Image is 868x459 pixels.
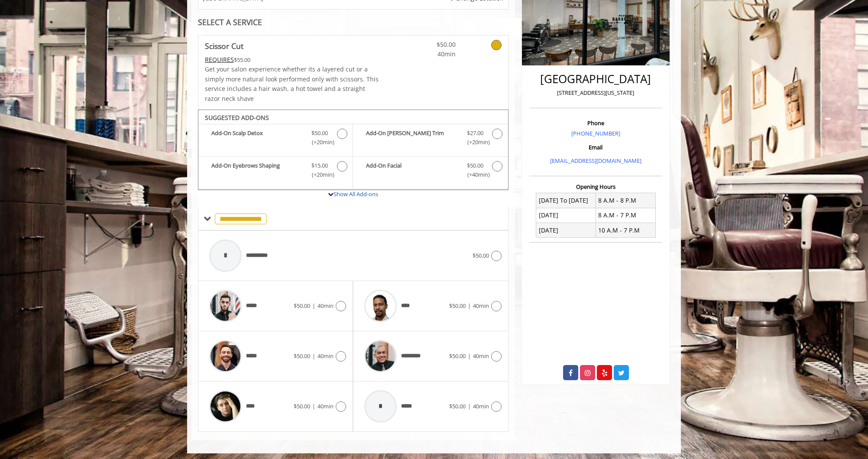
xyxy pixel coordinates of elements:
[405,49,456,59] span: 40min
[357,129,503,149] label: Add-On Beard Trim
[317,352,334,360] span: 40min
[366,161,458,179] b: Add-On Facial
[198,110,508,190] div: Scissor Cut Add-onS
[205,55,379,65] div: $55.00
[203,129,348,149] label: Add-On Scalp Detox
[205,65,379,103] p: Get your salon experience whether its a layered cut or a simply more natural look performed only ...
[571,129,620,137] a: [PHONE_NUMBER]
[449,352,466,360] span: $50.00
[449,302,466,310] span: $50.00
[311,161,328,170] span: $15.00
[317,302,334,310] span: 40min
[531,73,660,85] h2: [GEOGRAPHIC_DATA]
[312,402,315,410] span: |
[203,161,348,181] label: Add-On Eyebrows Shaping
[596,223,655,238] td: 10 A.M - 7 P.M
[449,402,466,410] span: $50.00
[462,170,488,179] span: (+40min )
[294,352,310,360] span: $50.00
[307,170,333,179] span: (+20min )
[334,190,378,198] a: Show All Add-ons
[473,352,489,360] span: 40min
[294,302,310,310] span: $50.00
[205,55,234,64] span: This service needs some Advance to be paid before we block your appointment
[405,40,456,49] span: $50.00
[366,129,458,147] b: Add-On [PERSON_NAME] Trim
[294,402,310,410] span: $50.00
[205,40,243,52] b: Scissor Cut
[531,88,660,97] p: [STREET_ADDRESS][US_STATE]
[467,161,483,170] span: $50.00
[536,208,596,223] td: [DATE]
[198,18,508,26] div: SELECT A SERVICE
[529,184,662,190] h3: Opening Hours
[536,223,596,238] td: [DATE]
[596,193,655,208] td: 8 A.M - 8 P.M
[312,302,315,310] span: |
[531,120,660,126] h3: Phone
[473,302,489,310] span: 40min
[473,402,489,410] span: 40min
[205,113,269,122] b: SUGGESTED ADD-ONS
[211,161,303,179] b: Add-On Eyebrows Shaping
[317,402,334,410] span: 40min
[536,193,596,208] td: [DATE] To [DATE]
[312,352,315,360] span: |
[468,352,471,360] span: |
[550,157,641,165] a: [EMAIL_ADDRESS][DOMAIN_NAME]
[467,129,483,138] span: $27.00
[596,208,655,223] td: 8 A.M - 7 P.M
[531,144,660,150] h3: Email
[468,402,471,410] span: |
[357,161,503,181] label: Add-On Facial
[311,129,328,138] span: $50.00
[462,138,488,147] span: (+20min )
[468,302,471,310] span: |
[307,138,333,147] span: (+20min )
[473,252,489,259] span: $50.00
[211,129,303,147] b: Add-On Scalp Detox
